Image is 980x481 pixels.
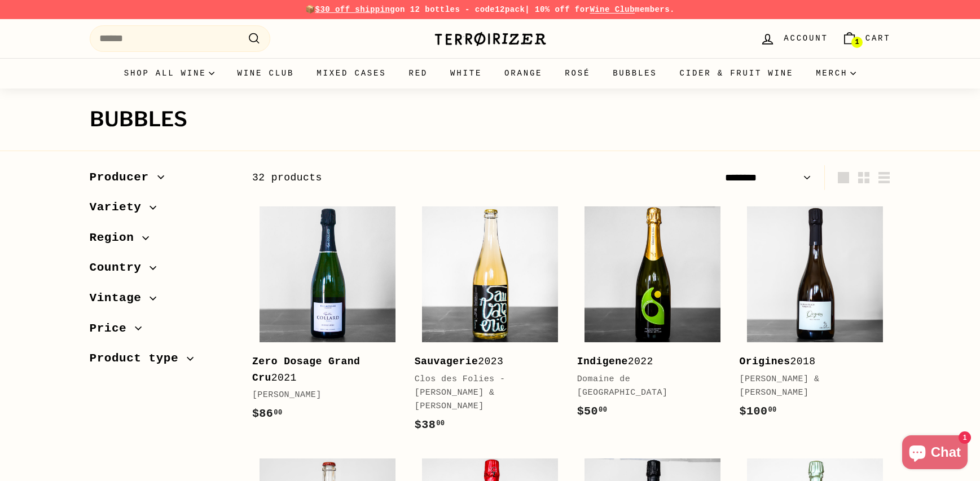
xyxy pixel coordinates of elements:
div: [PERSON_NAME] [252,389,392,402]
b: Origines [740,356,790,367]
div: 2022 [577,354,717,370]
div: 32 products [252,170,572,186]
span: Price [90,319,135,338]
div: 2023 [415,354,555,370]
button: Producer [90,165,234,196]
span: $50 [577,405,608,418]
a: Wine Club [226,58,305,89]
span: $30 off shipping [315,5,395,14]
button: Country [90,255,234,286]
b: Zero Dosage Grand Cru [252,356,360,383]
sup: 00 [768,406,776,414]
a: Zero Dosage Grand Cru2021[PERSON_NAME] [252,198,403,434]
inbox-online-store-chat: Shopify online store chat [899,435,971,472]
h1: Bubbles [90,108,891,131]
summary: Merch [805,58,867,89]
strong: 12pack [495,5,525,14]
span: Variety [90,198,150,217]
sup: 00 [436,420,445,427]
button: Product type [90,346,234,377]
span: Country [90,258,150,277]
a: Indigene2022Domaine de [GEOGRAPHIC_DATA] [577,198,728,431]
span: $86 [252,407,283,420]
a: Sauvagerie2023Clos des Folies - [PERSON_NAME] & [PERSON_NAME] [415,198,566,445]
sup: 00 [599,406,607,414]
a: Mixed Cases [305,58,397,89]
p: 📦 on 12 bottles - code | 10% off for members. [90,3,891,16]
div: 2021 [252,354,392,386]
a: Wine Club [590,5,635,14]
span: Product type [90,349,187,368]
button: Vintage [90,286,234,316]
div: Domaine de [GEOGRAPHIC_DATA] [577,373,717,400]
b: Indigene [577,356,628,367]
summary: Shop all wine [113,58,226,89]
div: 2018 [740,354,880,370]
span: $38 [415,418,445,431]
span: Cart [865,32,891,45]
a: Cider & Fruit Wine [669,58,805,89]
a: Red [397,58,439,89]
a: Orange [493,58,553,89]
b: Sauvagerie [415,356,478,367]
button: Variety [90,195,234,226]
span: Producer [90,168,157,187]
a: Origines2018[PERSON_NAME] & [PERSON_NAME] [740,198,891,431]
a: White [439,58,493,89]
span: Vintage [90,289,150,308]
div: [PERSON_NAME] & [PERSON_NAME] [740,373,880,400]
a: Cart [835,22,898,55]
span: Account [784,32,828,45]
a: Account [753,22,834,55]
span: $100 [740,405,777,418]
button: Price [90,316,234,347]
div: Clos des Folies - [PERSON_NAME] & [PERSON_NAME] [415,373,555,413]
sup: 00 [274,409,282,417]
div: Primary [67,58,913,89]
button: Region [90,226,234,256]
a: Bubbles [601,58,668,89]
span: 1 [855,38,859,46]
a: Rosé [553,58,601,89]
span: Region [90,228,143,248]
